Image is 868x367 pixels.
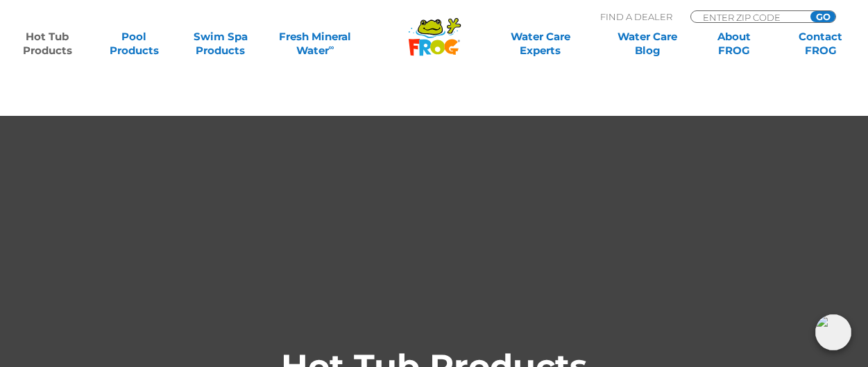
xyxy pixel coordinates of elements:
a: AboutFROG [701,30,768,58]
input: Zip Code Form [701,11,795,23]
a: Swim SpaProducts [187,30,254,58]
img: openIcon [815,314,851,350]
a: Water CareBlog [614,30,681,58]
input: GO [810,11,835,22]
a: Hot TubProducts [14,30,81,58]
a: Water CareExperts [486,30,595,58]
a: ContactFROG [787,30,854,58]
a: Fresh MineralWater∞ [273,30,357,58]
sup: ∞ [329,42,334,52]
a: PoolProducts [101,30,168,58]
p: Find A Dealer [600,10,672,23]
